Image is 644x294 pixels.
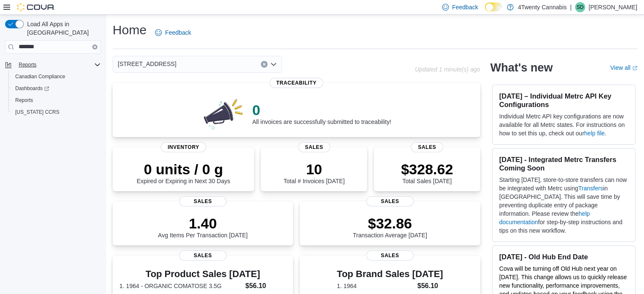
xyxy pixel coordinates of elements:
p: 10 [283,161,344,178]
nav: Complex example [5,55,101,140]
button: Clear input [261,61,268,68]
span: Dashboards [12,83,101,93]
span: Washington CCRS [12,107,101,117]
a: View allExternal link [610,64,637,71]
h3: Top Product Sales [DATE] [119,269,286,279]
h3: Top Brand Sales [DATE] [337,269,443,279]
a: Transfers [578,185,603,192]
h1: Home [113,22,146,38]
p: 0 units / 0 g [137,161,230,178]
button: Clear input [92,44,97,49]
img: Cova [17,3,55,11]
span: Sales [411,142,443,152]
a: [US_STATE] CCRS [12,107,63,117]
div: Transaction Average [DATE] [353,215,427,239]
button: Canadian Compliance [8,71,104,82]
a: Dashboards [8,82,104,94]
p: Starting [DATE], store-to-store transfers can now be integrated with Metrc using in [GEOGRAPHIC_D... [499,176,628,235]
p: Individual Metrc API key configurations are now available for all Metrc states. For instructions ... [499,112,628,137]
div: Sue Dhami [575,2,585,12]
input: Dark Mode [485,3,503,11]
a: Feedback [152,24,194,41]
div: Total Sales [DATE] [401,161,453,184]
span: Reports [15,60,101,70]
span: Feedback [165,28,191,37]
h3: [DATE] - Old Hub End Date [499,253,628,261]
span: [STREET_ADDRESS] [118,59,176,69]
span: Traceability [269,78,323,88]
p: | [570,2,572,12]
div: Total # Invoices [DATE] [283,161,344,184]
p: 4Twenty Cannabis [518,2,567,12]
dd: $56.10 [417,281,443,291]
div: Avg Items Per Transaction [DATE] [158,215,248,239]
button: Reports [8,94,104,106]
span: Reports [15,97,33,104]
dt: 1. 1964 - ORGANIC COMATOSE 3.5G [119,282,242,290]
h3: [DATE] - Integrated Metrc Transfers Coming Soon [499,155,628,172]
h3: [DATE] – Individual Metrc API Key Configurations [499,92,628,109]
p: $328.62 [401,161,453,178]
span: Inventory [161,142,206,152]
span: Sales [366,196,414,206]
svg: External link [632,66,637,71]
a: Reports [12,95,36,105]
a: help file [584,130,605,137]
p: 0 [252,102,391,118]
p: [PERSON_NAME] [589,2,637,12]
span: SD [577,2,584,12]
span: Dashboards [15,85,49,92]
button: Open list of options [270,61,277,68]
span: Reports [12,95,101,105]
span: Sales [366,250,414,261]
dd: $56.10 [245,281,286,291]
dt: 1. 1964 [337,282,414,290]
span: Dark Mode [485,11,485,12]
p: 1.40 [158,215,248,232]
button: Reports [2,59,104,71]
span: [US_STATE] CCRS [15,109,59,115]
span: Sales [179,196,227,206]
span: Reports [19,61,36,68]
a: Canadian Compliance [12,71,69,82]
span: Sales [298,142,330,152]
div: All invoices are successfully submitted to traceability! [252,102,391,125]
span: Sales [179,250,227,261]
p: $32.86 [353,215,427,232]
span: Canadian Compliance [15,73,65,80]
a: Dashboards [12,83,53,93]
span: Load All Apps in [GEOGRAPHIC_DATA] [24,20,101,37]
p: Updated 1 minute(s) ago [415,66,480,73]
span: Canadian Compliance [12,71,101,82]
span: Feedback [452,3,478,11]
div: Expired or Expiring in Next 30 Days [137,161,230,184]
button: Reports [15,60,40,70]
a: help documentation [499,210,590,225]
img: 0 [202,96,246,130]
h2: What's new [490,61,553,74]
button: [US_STATE] CCRS [8,106,104,118]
